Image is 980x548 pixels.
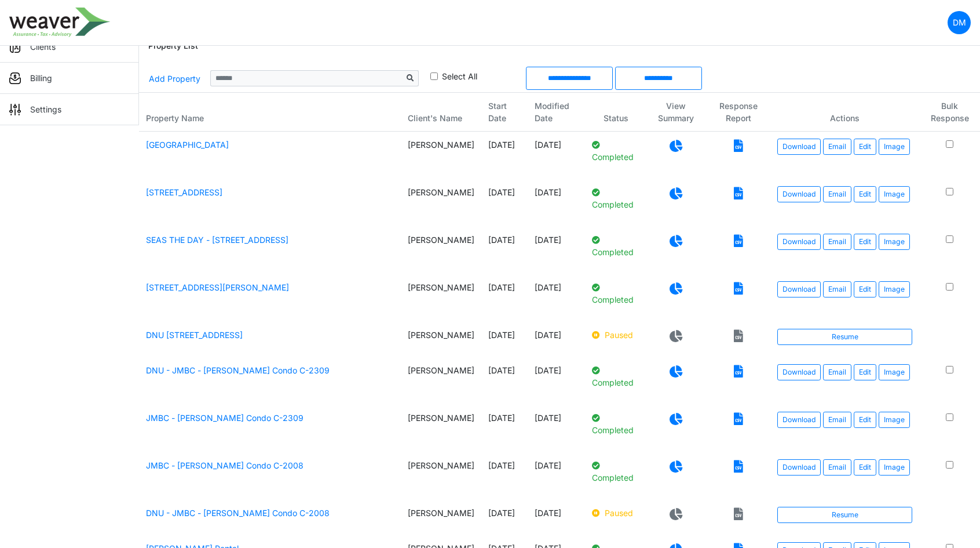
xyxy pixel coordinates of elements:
[210,70,403,86] input: Sizing example input
[777,364,821,380] a: Download
[442,70,477,82] label: Select All
[401,179,481,227] td: [PERSON_NAME]
[146,508,330,518] a: DNU - JMBC - [PERSON_NAME] Condo C-2008
[401,357,481,405] td: [PERSON_NAME]
[528,227,586,274] td: [DATE]
[528,405,586,452] td: [DATE]
[146,140,229,150] a: [GEOGRAPHIC_DATA]
[401,274,481,322] td: [PERSON_NAME]
[30,103,61,115] p: Settings
[148,41,198,51] h6: Property List
[646,93,706,132] th: View Summary
[30,41,56,53] p: Clients
[9,41,21,53] img: sidemenu_client.png
[401,93,481,132] th: Client's Name
[823,234,851,250] button: Email
[146,330,243,340] a: DNU [STREET_ADDRESS]
[401,322,481,357] td: [PERSON_NAME]
[401,227,481,274] td: [PERSON_NAME]
[777,281,821,297] a: Download
[854,459,876,476] a: Edit
[528,93,586,132] th: Modified Date
[9,8,111,37] img: spp logo
[823,459,851,476] button: Email
[823,186,851,202] button: Email
[777,507,912,523] a: Resume
[919,93,980,132] th: Bulk Response
[528,452,586,500] td: [DATE]
[481,405,527,452] td: [DATE]
[592,234,639,258] p: Completed
[854,412,876,428] a: Edit
[401,132,481,180] td: [PERSON_NAME]
[854,139,876,155] a: Edit
[401,452,481,500] td: [PERSON_NAME]
[592,364,639,389] p: Completed
[823,364,851,380] button: Email
[592,186,639,211] p: Completed
[854,234,876,250] a: Edit
[854,281,876,297] a: Edit
[592,139,639,163] p: Completed
[879,459,910,476] button: Image
[592,281,639,306] p: Completed
[777,234,821,250] a: Download
[481,357,527,405] td: [DATE]
[481,132,527,180] td: [DATE]
[139,93,401,132] th: Property Name
[879,139,910,155] button: Image
[854,364,876,380] a: Edit
[777,329,912,345] a: Resume
[592,412,639,436] p: Completed
[592,329,639,341] p: Paused
[30,72,52,84] p: Billing
[879,364,910,380] button: Image
[9,72,21,84] img: sidemenu_billing.png
[706,93,770,132] th: Response Report
[528,179,586,227] td: [DATE]
[953,16,966,28] p: DM
[481,274,527,322] td: [DATE]
[146,460,303,470] a: JMBC - [PERSON_NAME] Condo C-2008
[146,282,289,292] a: [STREET_ADDRESS][PERSON_NAME]
[146,413,303,423] a: JMBC - [PERSON_NAME] Condo C-2309
[148,68,201,89] a: Add Property
[854,186,876,202] a: Edit
[146,365,330,375] a: DNU - JMBC - [PERSON_NAME] Condo C-2309
[777,186,821,202] a: Download
[879,412,910,428] button: Image
[585,93,646,132] th: Status
[481,93,527,132] th: Start Date
[146,235,288,245] a: SEAS THE DAY - [STREET_ADDRESS]
[481,322,527,357] td: [DATE]
[528,500,586,535] td: [DATE]
[528,132,586,180] td: [DATE]
[481,500,527,535] td: [DATE]
[528,274,586,322] td: [DATE]
[481,452,527,500] td: [DATE]
[823,139,851,155] button: Email
[528,322,586,357] td: [DATE]
[9,104,21,115] img: sidemenu_settings.png
[401,405,481,452] td: [PERSON_NAME]
[823,412,851,428] button: Email
[879,281,910,297] button: Image
[146,187,222,197] a: [STREET_ADDRESS]
[777,139,821,155] a: Download
[528,357,586,405] td: [DATE]
[770,93,919,132] th: Actions
[777,459,821,476] a: Download
[879,186,910,202] button: Image
[592,459,639,484] p: Completed
[777,412,821,428] a: Download
[879,234,910,250] button: Image
[481,179,527,227] td: [DATE]
[823,281,851,297] button: Email
[948,11,971,34] a: DM
[401,500,481,535] td: [PERSON_NAME]
[481,227,527,274] td: [DATE]
[592,507,639,519] p: Paused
